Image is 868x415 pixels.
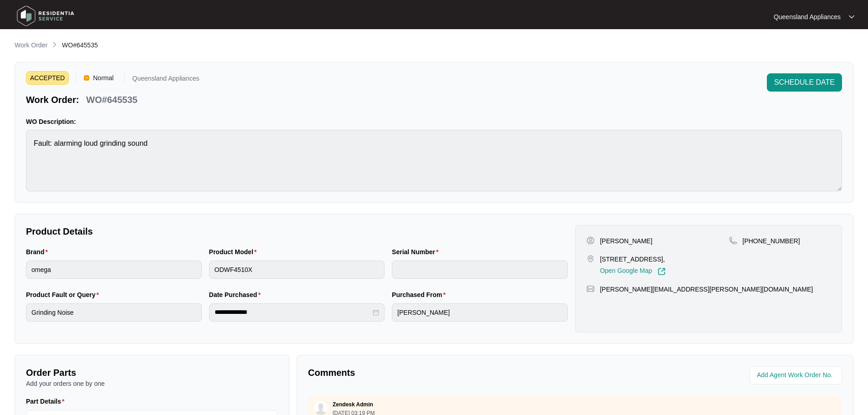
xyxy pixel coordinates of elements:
label: Date Purchased [209,290,264,299]
textarea: Fault: alarming loud grinding sound [26,130,842,191]
span: WO#645535 [62,41,98,49]
p: Order Parts [26,366,278,379]
a: Open Google Map [600,267,666,276]
label: Brand [26,247,51,256]
span: SCHEDULE DATE [774,77,835,88]
input: Product Model [209,261,385,279]
p: [PERSON_NAME] [600,236,652,246]
p: Work Order: [26,93,79,106]
input: Product Fault or Query [26,303,202,322]
input: Brand [26,261,202,279]
img: Vercel Logo [84,75,89,81]
span: Normal [89,71,117,85]
p: Work Order [15,41,47,50]
p: Product Details [26,225,568,238]
p: Zendesk Admin [333,401,373,408]
p: WO#645535 [86,93,137,106]
label: Product Fault or Query [26,290,103,299]
img: chevron-right [51,41,58,48]
img: user-pin [586,236,595,245]
img: map-pin [729,236,737,245]
input: Serial Number [392,261,568,279]
img: residentia service logo [14,2,77,30]
img: user.svg [314,401,328,415]
p: Queensland Appliances [774,12,841,21]
input: Date Purchased [215,307,371,317]
p: WO Description: [26,117,842,126]
p: [STREET_ADDRESS], [600,255,666,264]
img: Link-External [657,267,666,276]
img: map-pin [586,285,595,293]
input: Add Agent Work Order No. [757,370,837,381]
span: ACCEPTED [26,71,69,85]
p: [PERSON_NAME][EMAIL_ADDRESS][PERSON_NAME][DOMAIN_NAME] [600,285,813,294]
button: SCHEDULE DATE [767,73,842,92]
a: Work Order [13,41,49,51]
p: Comments [308,366,569,379]
p: [PHONE_NUMBER] [743,236,800,246]
p: Add your orders one by one [26,379,278,388]
img: dropdown arrow [849,15,854,19]
img: map-pin [586,255,595,263]
label: Part Details [26,397,68,406]
p: Queensland Appliances [132,75,199,85]
input: Purchased From [392,303,568,322]
label: Serial Number [392,247,442,256]
label: Purchased From [392,290,449,299]
label: Product Model [209,247,261,256]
